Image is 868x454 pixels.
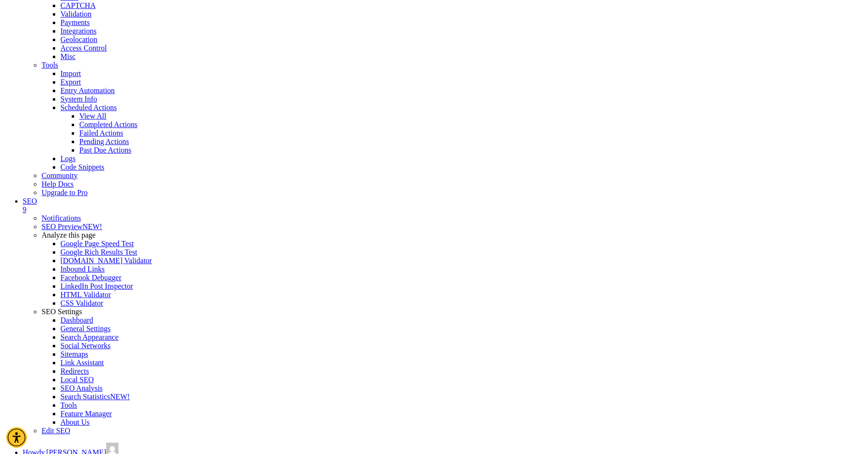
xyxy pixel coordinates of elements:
[60,265,105,273] a: Inbound Links
[60,103,117,111] a: Scheduled Actions
[42,231,864,240] div: Analyze this page
[60,342,110,350] a: Social Networks
[60,274,121,282] a: Facebook Debugger
[60,248,137,256] a: Google Rich Results Test
[60,299,103,307] a: CSS Validator
[60,384,102,392] a: SEO Analysis
[60,376,94,384] a: Local SEO
[60,359,104,367] a: Link Assistant
[60,69,81,77] a: Import
[60,1,96,9] a: CAPTCHA
[60,163,104,171] a: Code Snippets
[60,316,93,324] a: Dashboard
[60,154,76,163] a: Logs
[60,10,92,18] a: Validation
[60,325,110,333] a: General Settings
[79,112,106,120] a: View All
[79,129,123,137] a: Failed Actions
[60,95,97,103] a: System Info
[79,146,131,154] a: Past Due Actions
[60,291,111,299] a: HTML Validator
[60,18,90,26] a: Payments
[60,350,88,358] a: Sitemaps
[79,137,129,146] a: Pending Actions
[42,223,102,231] a: SEO Preview
[60,35,97,43] a: Geolocation
[60,418,90,426] a: About Us
[60,367,89,375] a: Redirects
[60,410,112,418] a: Feature Manager
[60,44,107,52] a: Access Control
[23,206,864,214] div: 9
[60,257,152,265] a: [DOMAIN_NAME] Validator
[60,240,134,248] a: Google Page Speed Test
[83,223,102,231] span: NEW!
[60,86,115,94] a: Entry Automation
[6,427,27,448] div: Accessibility Menu
[79,120,137,128] a: Completed Actions
[60,401,77,409] a: Tools
[60,78,81,86] a: Export
[110,393,130,401] span: NEW!
[60,27,96,35] a: Integrations
[60,333,118,341] a: Search Appearance
[60,52,76,60] a: Misc
[60,282,133,290] a: LinkedIn Post Inspector
[42,427,70,435] a: Edit SEO
[42,171,77,180] a: Community
[42,61,58,69] a: Tools
[23,197,37,205] span: SEO
[42,214,81,222] a: Notifications
[42,188,88,197] a: Upgrade to Pro
[42,180,74,188] a: Help Docs
[42,308,864,316] div: SEO Settings
[60,393,130,401] a: Search Statistics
